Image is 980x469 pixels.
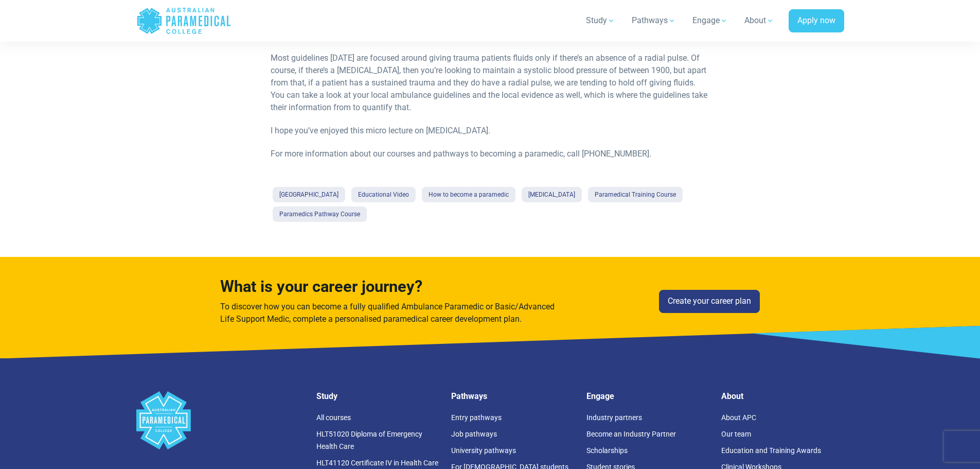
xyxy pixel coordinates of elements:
a: Create your career plan [659,290,760,314]
a: All courses [316,413,351,422]
a: Australian Paramedical College [136,4,231,38]
a: Become an Industry Partner [586,430,676,438]
a: About APC [721,413,756,422]
h4: What is your career journey? [220,277,559,297]
a: Education and Training Awards [721,446,821,455]
a: HLT51020 Diploma of Emergency Health Care [316,430,422,450]
p: For more information about our courses and pathways to becoming a paramedic, call [PHONE_NUMBER]. [271,148,709,160]
a: [MEDICAL_DATA] [522,187,582,202]
h5: About [721,391,844,401]
a: Entry pathways [451,413,502,422]
a: About [738,6,780,35]
a: How to become a paramedic [422,187,515,202]
a: Apply now [789,9,844,33]
a: HLT41120 Certificate IV in Health Care [316,459,438,467]
a: Paramedical Training Course [588,187,683,202]
a: Pathways [626,6,682,35]
a: Job pathways [451,430,497,438]
p: Most guidelines [DATE] are focused around giving trauma patients fluids only if there’s an absenc... [271,52,709,114]
a: Industry partners [586,413,642,422]
a: Scholarships [586,446,628,455]
a: Our team [721,430,751,438]
a: Space [136,391,304,449]
a: Engage [686,6,734,35]
a: [GEOGRAPHIC_DATA] [273,187,345,202]
a: University pathways [451,446,516,455]
h5: Engage [586,391,709,401]
a: Educational Video [351,187,416,202]
span: To discover how you can become a fully qualified Ambulance Paramedic or Basic/Advanced Life Suppo... [220,302,555,324]
h5: Pathways [451,391,574,401]
a: Study [580,6,621,35]
a: Paramedics Pathway Course [273,206,367,222]
p: I hope you’ve enjoyed this micro lecture on [MEDICAL_DATA]. [271,125,709,137]
h5: Study [316,391,439,401]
